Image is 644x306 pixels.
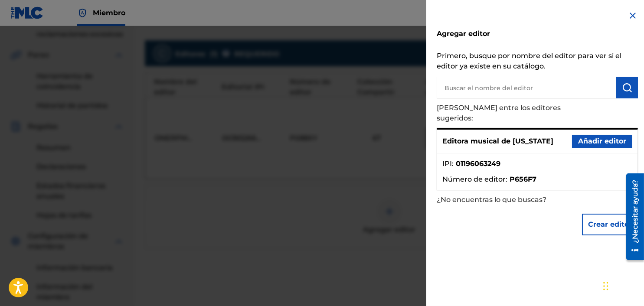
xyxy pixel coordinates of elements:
[578,137,626,145] font: Añadir editor
[10,7,44,19] img: Logotipo del MLC
[437,77,616,98] input: Buscar el nombre del editor
[622,82,632,93] img: Búsqueda de obras
[93,9,125,17] font: Miembro
[442,137,553,145] font: Editora musical de [US_STATE]
[437,195,546,204] font: ¿No encuentras lo que buscas?
[437,52,621,70] font: Primero, busque por nombre del editor para ver si el editor ya existe en su catálogo.
[456,160,500,168] font: 01196063249
[572,135,632,148] button: Añadir editor
[601,264,644,306] iframe: Widget de chat
[437,104,561,122] font: [PERSON_NAME] entre los editores sugeridos:
[582,214,638,235] button: Crear editor
[620,170,644,263] iframe: Centro de recursos
[442,160,452,168] font: IPI
[510,175,536,183] font: P656F7
[603,273,608,299] div: Arrastrar
[437,29,490,38] font: Agregar editor
[588,220,632,228] font: Crear editor
[506,175,507,183] font: :
[77,8,88,18] img: Titular de los derechos superior
[452,160,454,168] font: :
[442,175,506,183] font: Número de editor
